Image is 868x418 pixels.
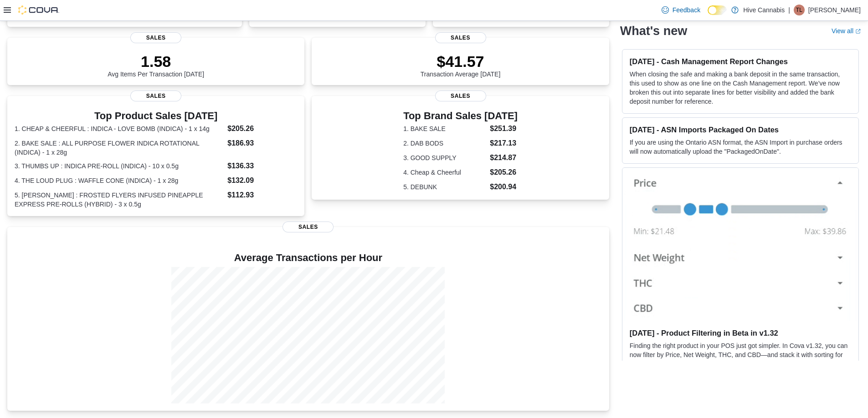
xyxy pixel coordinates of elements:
p: 1.58 [108,52,204,71]
dt: 2. BAKE SALE : ALL PURPOSE FLOWER INDICA ROTATIONAL (INDICA) - 1 x 28g [15,139,224,157]
a: Feedback [658,1,704,19]
h3: Top Brand Sales [DATE] [403,111,518,121]
dd: $112.93 [227,190,297,201]
span: Sales [282,222,334,232]
h2: What's new [620,24,687,38]
dd: $205.26 [490,167,518,178]
dd: $186.93 [227,138,297,149]
span: Sales [435,32,486,43]
p: Finding the right product in your POS just got simpler. In Cova v1.32, you can now filter by Pric... [630,341,851,387]
span: Feedback [673,5,700,15]
span: Sales [435,91,486,101]
span: TL [796,5,802,15]
p: Hive Cannabis [743,5,785,15]
dt: 5. [PERSON_NAME] : FROSTED FLYERS INFUSED PINEAPPLE EXPRESS PRE-ROLLS (HYBRID) - 3 x 0.5g [15,191,224,209]
div: Terri-Lynn Hillier [794,5,805,15]
p: If you are using the Ontario ASN format, the ASN Import in purchase orders will now automatically... [630,138,851,156]
h4: Average Transactions per Hour [15,252,602,263]
p: | [788,5,790,15]
h3: [DATE] - ASN Imports Packaged On Dates [630,125,851,134]
dt: 1. CHEAP & CHEERFUL : INDICA - LOVE BOMB (INDICA) - 1 x 14g [15,124,224,133]
dd: $136.33 [227,161,297,171]
input: Dark Mode [708,5,727,15]
dd: $217.13 [490,138,518,149]
dt: 4. Cheap & Cheerful [403,168,486,177]
p: [PERSON_NAME] [808,5,861,15]
span: Dark Mode [708,15,708,15]
dd: $251.39 [490,123,518,134]
h3: [DATE] - Cash Management Report Changes [630,57,851,66]
dt: 3. GOOD SUPPLY [403,153,486,162]
div: Avg Items Per Transaction [DATE] [108,52,204,78]
em: Beta Features [796,360,837,368]
h3: Top Product Sales [DATE] [15,111,297,121]
p: When closing the safe and making a bank deposit in the same transaction, this used to show as one... [630,70,851,106]
dt: 1. BAKE SALE [403,124,486,133]
dd: $214.87 [490,152,518,163]
dt: 2. DAB BODS [403,139,486,148]
p: $41.57 [421,52,501,71]
a: View allExternal link [832,27,861,35]
dt: 3. THUMBS UP : INDICA PRE-ROLL (INDICA) - 10 x 0.5g [15,161,224,171]
dd: $205.26 [227,123,297,134]
span: Sales [130,32,181,43]
svg: External link [855,29,861,34]
span: Sales [130,91,181,101]
dd: $200.94 [490,181,518,192]
img: Cova [18,5,59,15]
h3: [DATE] - Product Filtering in Beta in v1.32 [630,328,851,337]
dt: 4. THE LOUD PLUG : WAFFLE CONE (INDICA) - 1 x 28g [15,176,224,185]
dt: 5. DEBUNK [403,182,486,191]
dd: $132.09 [227,175,297,186]
div: Transaction Average [DATE] [421,52,501,78]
